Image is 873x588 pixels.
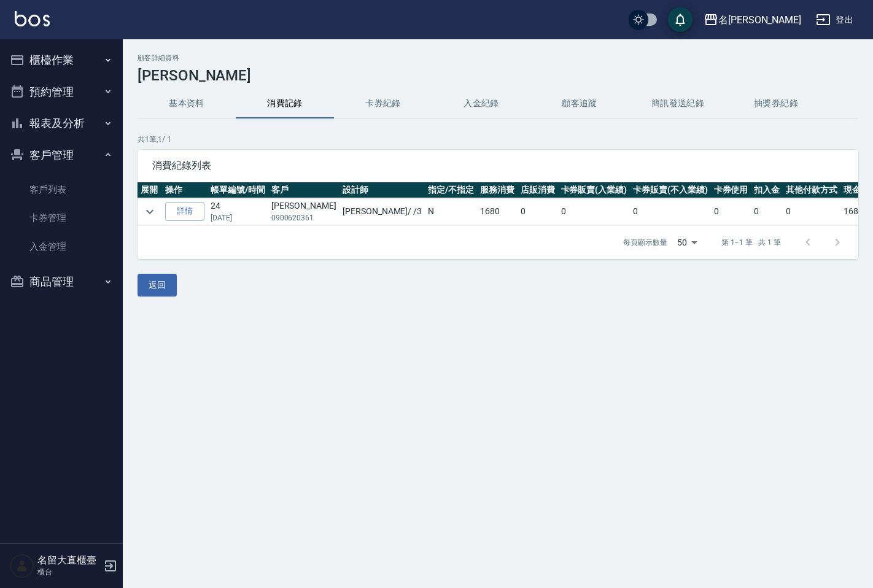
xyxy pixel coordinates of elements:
[37,567,100,578] p: 櫃台
[783,198,840,225] td: 0
[268,198,340,225] td: [PERSON_NAME]
[623,237,667,248] p: 每頁顯示數量
[699,7,806,33] button: 名[PERSON_NAME]
[208,198,268,225] td: 24
[340,182,425,198] th: 設計師
[811,9,858,31] button: 登出
[783,182,840,198] th: 其他付款方式
[138,274,177,296] button: 返回
[5,176,118,204] a: 客戶列表
[711,182,751,198] th: 卡券使用
[5,107,118,139] button: 報表及分析
[211,212,265,223] p: [DATE]
[721,237,781,248] p: 第 1–1 筆 共 1 筆
[271,212,336,223] p: 0900620361
[334,89,432,118] button: 卡券紀錄
[5,76,118,108] button: 預約管理
[432,89,530,118] button: 入金紀錄
[718,12,801,28] div: 名[PERSON_NAME]
[165,202,204,221] a: 詳情
[629,89,727,118] button: 簡訊發送紀錄
[518,182,558,198] th: 店販消費
[5,204,118,232] a: 卡券管理
[530,89,629,118] button: 顧客追蹤
[425,182,477,198] th: 指定/不指定
[518,198,558,225] td: 0
[152,160,844,172] span: 消費紀錄列表
[630,182,711,198] th: 卡券販賣(不入業績)
[5,266,118,298] button: 商品管理
[138,134,858,145] p: 共 1 筆, 1 / 1
[727,89,825,118] button: 抽獎券紀錄
[558,198,630,225] td: 0
[711,198,751,225] td: 0
[5,44,118,76] button: 櫃檯作業
[10,554,34,578] img: Person
[5,139,118,171] button: 客戶管理
[477,182,518,198] th: 服務消費
[672,226,702,259] div: 50
[668,7,693,32] button: save
[558,182,630,198] th: 卡券販賣(入業績)
[340,198,425,225] td: [PERSON_NAME] / /3
[751,198,783,225] td: 0
[268,182,340,198] th: 客戶
[5,233,118,261] a: 入金管理
[15,11,50,26] img: Logo
[138,182,162,198] th: 展開
[138,54,858,62] h2: 顧客詳細資料
[162,182,208,198] th: 操作
[37,554,100,567] h5: 名留大直櫃臺
[208,182,268,198] th: 帳單編號/時間
[477,198,518,225] td: 1680
[141,203,159,221] button: expand row
[138,89,236,118] button: 基本資料
[138,67,858,84] h3: [PERSON_NAME]
[630,198,711,225] td: 0
[751,182,783,198] th: 扣入金
[236,89,334,118] button: 消費記錄
[425,198,477,225] td: N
